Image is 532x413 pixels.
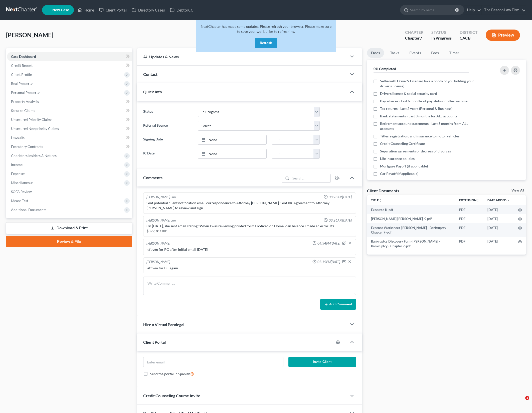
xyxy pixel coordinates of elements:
[288,357,356,367] button: Invite Client
[367,223,455,237] td: Expense Worksheet-[PERSON_NAME] - Bankruptcy - Chapter 7-pdf
[143,340,166,344] span: Client Portal
[11,171,25,176] span: Expenses
[7,142,132,151] a: Executory Contracts
[483,214,514,223] td: [DATE]
[367,188,399,193] div: Client Documents
[97,6,129,15] a: Client Portal
[143,72,157,77] span: Contact
[367,205,455,214] td: Executed K-pdf
[272,149,314,158] input: -- : --
[198,149,267,158] a: None
[367,237,455,251] td: Bankruptcy Discovery Form-[PERSON_NAME] - Bankruptcy - Chapter 7-pdf
[201,24,331,34] span: NextChapter has made some updates. Please refresh your browser. Please make sure to save your wor...
[507,199,510,202] i: expand_more
[11,54,36,59] span: Case Dashboard
[427,48,443,58] a: Fees
[146,247,352,252] div: left v/m for PC after initial email [DATE]
[143,175,162,180] span: Comments
[6,236,132,247] a: Review & File
[11,189,32,194] span: SOFA Review
[167,6,196,15] a: DebtorCC
[317,260,340,264] span: 05:19PM[DATE]
[255,38,277,48] button: Refresh
[141,107,195,117] label: Status
[487,198,510,202] a: Date Added expand_more
[11,117,52,122] span: Unsecured Priority Claims
[7,124,132,133] a: Unsecured Nonpriority Claims
[405,35,423,41] div: Chapter
[7,115,132,124] a: Unsecured Priority Claims
[146,260,170,265] div: [PERSON_NAME]
[380,91,437,96] span: Drivers license & social security card
[317,241,340,246] span: 04:34PM[DATE]
[7,106,132,115] a: Secured Claims
[367,48,384,58] a: Docs
[52,8,69,12] span: New Case
[431,30,452,35] div: Status
[460,35,478,41] div: CACB
[515,396,527,408] iframe: Intercom live chat
[11,198,28,203] span: Means Test
[146,200,352,211] div: Sent potential client notification email correspondence to Attorney [PERSON_NAME]. Sent BK Agreem...
[129,6,167,15] a: Directory Cases
[476,199,479,202] i: unfold_more
[7,52,132,61] a: Case Dashboard
[143,357,283,367] input: Enter email
[380,164,428,169] span: Mortgage Payoff (if applicable)
[11,180,33,185] span: Miscellaneous
[7,133,132,142] a: Lawsuits
[380,121,482,131] span: Retirement account statements - Last 3 months from ALL accounts
[445,48,463,58] a: Timer
[511,189,524,192] a: View All
[146,195,176,199] div: [PERSON_NAME] Jun
[329,195,352,199] span: 08:23AM[DATE]
[380,134,459,139] span: Titles, registration, and insurance to motor vehicles
[11,162,23,167] span: Income
[7,187,132,196] a: SOFA Review
[11,135,25,140] span: Lawsuits
[143,89,162,94] span: Quick Info
[464,6,481,15] a: Help
[272,135,314,144] input: -- : --
[11,63,33,68] span: Credit Report
[420,36,422,40] span: 7
[320,299,356,310] button: Add Comment
[483,205,514,214] td: [DATE]
[291,174,330,182] input: Search...
[482,6,526,15] a: The Beacon Law Firm
[11,72,32,77] span: Client Profile
[75,6,97,15] a: Home
[146,241,170,246] div: [PERSON_NAME]
[380,99,467,104] span: Pay advices - Last 6 months of pay stubs or other income
[455,237,483,251] td: PDF
[7,61,132,70] a: Credit Report
[6,31,53,39] span: [PERSON_NAME]
[143,322,184,327] span: Hire a Virtual Paralegal
[11,208,46,212] span: Additional Documents
[455,205,483,214] td: PDF
[141,149,195,159] label: IC Date
[379,199,382,202] i: unfold_more
[486,30,520,41] button: Preview
[455,214,483,223] td: PDF
[431,35,452,41] div: In Progress
[11,81,33,86] span: Real Property
[483,237,514,251] td: [DATE]
[329,218,352,223] span: 08:26AM[DATE]
[374,67,396,71] strong: 0% Completed
[459,198,479,202] a: Extensionunfold_more
[386,48,403,58] a: Tasks
[146,218,176,223] div: [PERSON_NAME] Jun
[380,149,451,154] span: Separation agreements or decrees of divorces
[455,223,483,237] td: PDF
[150,372,190,376] span: Send the portal in Spanish
[367,214,455,223] td: [PERSON_NAME] [PERSON_NAME] K-pdf
[7,97,132,106] a: Property Analysis
[380,106,452,111] span: Tax returns - Last 2 years (Personal & Business)
[143,393,200,398] span: Credit Counseling Course Invite
[11,108,35,113] span: Secured Claims
[410,5,456,15] input: Search by name...
[380,141,425,146] span: Credit Counseling Certificate
[380,79,482,89] span: Selfie with Driver's License (Take a photo of you holding your driver's license)
[371,198,382,202] a: Titleunfold_more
